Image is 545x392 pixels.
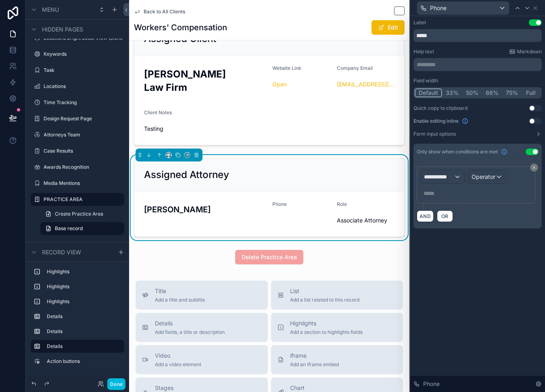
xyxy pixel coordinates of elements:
span: Record view [42,248,81,256]
label: Details [47,343,118,350]
label: Help text [413,48,434,55]
span: Add an iframe embed [290,361,339,368]
span: Title [155,287,205,295]
button: TitleAdd a title and subtitle [136,281,268,310]
label: Case Results [44,148,119,154]
span: Details [155,319,225,327]
button: OR [437,210,453,222]
button: 75% [502,88,522,97]
label: PRACTICE AREA [44,196,119,203]
label: Highlights [47,283,118,290]
a: Create Practice Area [40,208,124,220]
label: Time Tracking [44,99,119,106]
button: AND [417,210,434,222]
label: Highlights [47,298,118,305]
label: Media Mentions [44,180,119,187]
span: Video [155,352,201,360]
button: Full [522,88,541,97]
a: Markdown [509,48,542,55]
a: Back to All Clients [134,8,185,15]
button: Phone [417,1,510,15]
span: Menu [42,6,59,14]
span: Highlights [290,319,363,327]
button: iframeAdd an iframe embed [271,345,403,374]
label: Field width [413,78,438,84]
span: Back to All Clients [144,8,185,15]
label: Action buttons [47,358,118,365]
span: List [290,287,360,295]
span: Add a section to highlights fields [290,329,363,335]
label: Task [44,67,119,73]
span: Associate Attorney [337,216,395,224]
button: Edit [372,20,405,35]
label: Highlights [47,268,118,275]
label: Design Request Page [44,115,119,122]
button: DetailsAdd fields, a title or description [136,313,268,342]
span: Add a title and subtitle [155,297,205,303]
span: Phone [423,380,440,388]
span: Add a video element [155,361,201,368]
span: Role [337,201,347,207]
span: Only show when conditions are met [417,149,498,155]
button: Default [415,88,442,97]
h1: Workers' Compensation [134,22,227,33]
button: 50% [462,88,482,97]
button: VideoAdd a video element [136,345,268,374]
div: scrollable content [413,58,542,71]
button: Done [107,378,125,390]
button: 33% [442,88,462,97]
label: Form input options [413,131,456,137]
span: Phone [430,4,447,12]
div: Quick copy to clipboard [413,105,468,111]
button: Operator [468,170,506,184]
span: Markdown [517,48,542,55]
span: Chart [290,384,351,392]
label: Attorneys Team [44,132,119,138]
h2: Assigned Attorney [144,168,229,181]
span: Phone [273,201,287,207]
span: Operator [472,173,495,180]
label: Details [47,328,118,335]
label: Peer Review [44,241,119,248]
span: Enable editing inline [413,118,459,124]
span: iframe [290,352,339,360]
label: Keywords [44,51,119,57]
label: Awards Recognition [44,164,119,170]
span: Base record [55,225,83,232]
a: Base record [40,222,124,235]
span: Create Practice Area [55,211,103,217]
span: Hidden pages [42,25,83,34]
button: 66% [482,88,502,97]
div: scrollable content [26,262,129,376]
button: HighlightsAdd a section to highlights fields [271,313,403,342]
button: ListAdd a list related to this record [271,281,403,310]
button: Form input options [413,131,542,137]
span: Add fields, a title or description [155,329,225,335]
label: Details [47,313,118,320]
h3: [PERSON_NAME] [144,203,266,216]
span: Add a list related to this record [290,297,360,303]
div: Label [413,19,426,26]
span: OR [440,213,450,219]
label: Locations [44,83,119,90]
span: Stages [155,384,204,392]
